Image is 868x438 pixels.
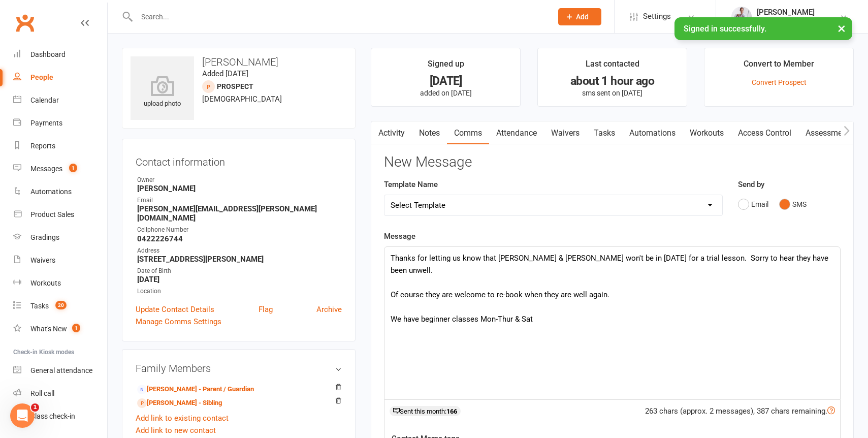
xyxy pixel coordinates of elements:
[30,389,54,397] div: Roll call
[576,13,589,21] span: Add
[30,279,61,287] div: Workouts
[544,121,587,145] a: Waivers
[69,164,77,172] span: 1
[136,412,229,424] a: Add link to existing contact
[738,195,768,214] button: Email
[72,324,80,332] span: 1
[259,303,273,316] a: Flag
[137,384,254,395] a: [PERSON_NAME] - Parent / Guardian
[384,154,841,170] h3: New Message
[683,121,731,145] a: Workouts
[622,121,683,145] a: Automations
[137,287,342,296] div: Location
[136,424,216,436] a: Add link to new contact
[384,230,415,242] label: Message
[136,316,221,328] a: Manage Comms Settings
[137,204,342,223] strong: [PERSON_NAME][EMAIL_ADDRESS][PERSON_NAME][DOMAIN_NAME]
[13,318,107,340] a: What's New1
[30,256,55,264] div: Waivers
[547,89,678,97] p: sms sent on [DATE]
[13,226,107,249] a: Gradings
[412,121,447,145] a: Notes
[13,89,107,112] a: Calendar
[587,121,622,145] a: Tasks
[13,382,107,405] a: Roll call
[380,89,511,97] p: added on [DATE]
[316,303,342,316] a: Archive
[547,76,678,86] div: about 1 hour ago
[391,252,834,350] p: Thanks for letting us know that [PERSON_NAME] & [PERSON_NAME] won't be in [DATE] for a trial less...
[30,233,59,241] div: Gradings
[13,43,107,66] a: Dashboard
[30,119,62,127] div: Payments
[586,57,639,76] div: Last contacted
[13,405,107,428] a: Class kiosk mode
[779,195,807,214] button: SMS
[380,76,511,86] div: [DATE]
[137,196,342,205] div: Email
[30,325,67,333] div: What's New
[136,363,342,374] h3: Family Members
[798,121,860,145] a: Assessments
[13,272,107,295] a: Workouts
[217,82,253,90] snap: prospect
[30,412,75,420] div: Class check-in
[136,152,342,168] h3: Contact information
[645,405,835,417] div: 263 chars (approx. 2 messages), 387 chars remaining.
[137,225,342,235] div: Cellphone Number
[31,403,39,412] span: 1
[131,56,347,68] h3: [PERSON_NAME]
[757,17,829,26] div: Sunshine Coast Karate
[202,69,248,78] time: Added [DATE]
[447,121,489,145] a: Comms
[137,175,342,185] div: Owner
[136,303,214,316] a: Update Contact Details
[13,359,107,382] a: General attendance kiosk mode
[384,178,438,191] label: Template Name
[30,210,74,218] div: Product Sales
[13,66,107,89] a: People
[13,158,107,180] a: Messages 1
[30,142,55,150] div: Reports
[13,112,107,135] a: Payments
[371,121,412,145] a: Activity
[30,50,66,58] div: Dashboard
[752,78,807,86] a: Convert Prospect
[738,178,764,191] label: Send by
[137,234,342,243] strong: 0422226744
[832,17,851,39] button: ×
[13,135,107,158] a: Reports
[13,203,107,226] a: Product Sales
[137,398,222,409] a: [PERSON_NAME] - Sibling
[446,408,457,415] strong: 166
[137,275,342,284] strong: [DATE]
[13,249,107,272] a: Waivers
[489,121,544,145] a: Attendance
[30,302,49,310] div: Tasks
[137,266,342,276] div: Date of Birth
[744,57,814,76] div: Convert to Member
[30,73,53,81] div: People
[428,57,464,76] div: Signed up
[30,366,92,374] div: General attendance
[558,8,601,25] button: Add
[30,96,59,104] div: Calendar
[137,246,342,256] div: Address
[684,24,766,34] span: Signed in successfully.
[10,403,35,428] iframe: Intercom live chat
[30,165,62,173] div: Messages
[137,184,342,193] strong: [PERSON_NAME]
[643,5,671,28] span: Settings
[13,180,107,203] a: Automations
[134,10,545,24] input: Search...
[731,7,752,27] img: thumb_image1623729628.png
[202,95,282,104] span: [DEMOGRAPHIC_DATA]
[12,10,38,36] a: Clubworx
[131,76,194,109] div: upload photo
[13,295,107,318] a: Tasks 20
[731,121,798,145] a: Access Control
[390,406,461,416] div: Sent this month:
[757,8,829,17] div: [PERSON_NAME]
[55,301,67,309] span: 20
[30,187,72,196] div: Automations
